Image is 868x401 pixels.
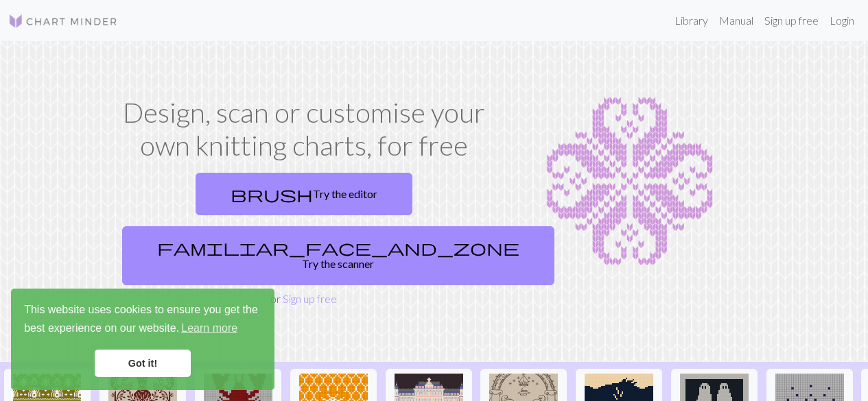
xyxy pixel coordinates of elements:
[117,167,491,307] div: or
[508,96,752,267] img: Chart example
[196,173,412,215] a: Try the editor
[157,238,519,257] span: familiar_face_and_zone
[179,318,239,339] a: learn more about cookies
[117,96,491,162] h1: Design, scan or customise your own knitting charts, for free
[824,7,860,34] a: Login
[8,13,118,29] img: Logo
[95,350,191,377] a: dismiss cookie message
[283,292,337,305] a: Sign up free
[122,226,554,285] a: Try the scanner
[669,7,714,34] a: Library
[759,7,824,34] a: Sign up free
[714,7,759,34] a: Manual
[24,302,261,339] span: This website uses cookies to ensure you get the best experience on our website.
[11,289,274,390] div: cookieconsent
[231,184,313,204] span: brush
